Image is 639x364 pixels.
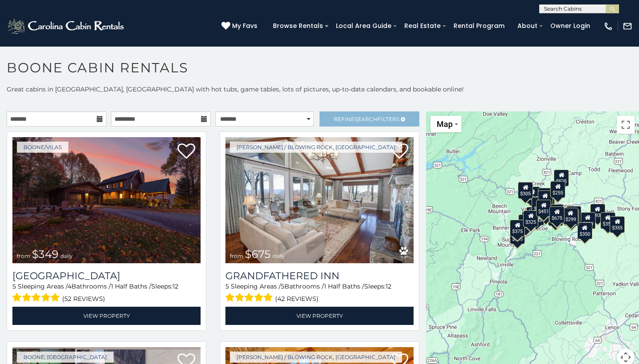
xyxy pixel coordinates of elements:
[17,142,68,153] a: Boone/Vilas
[60,253,73,259] span: daily
[221,21,260,31] a: My Favs
[281,282,284,290] span: 5
[526,207,541,224] div: $400
[12,282,201,305] div: Sleeping Areas / Bathrooms / Sleeps:
[32,248,59,261] span: $349
[563,208,578,225] div: $299
[518,182,533,199] div: $305
[67,282,71,290] span: 4
[546,19,595,33] a: Owner Login
[62,293,105,305] span: (52 reviews)
[386,282,391,290] span: 12
[538,188,553,205] div: $565
[225,270,414,282] a: Grandfathered Inn
[548,204,564,221] div: $395
[550,181,565,198] div: $255
[225,307,414,325] a: View Property
[600,212,615,229] div: $355
[324,282,364,290] span: 1 Half Baths /
[532,197,547,214] div: $410
[577,222,592,239] div: $350
[275,293,319,305] span: (42 reviews)
[437,119,453,129] span: Map
[268,19,327,33] a: Browse Rentals
[549,206,564,223] div: $675
[12,282,16,290] span: 5
[245,248,271,261] span: $675
[538,190,553,207] div: $460
[7,17,126,35] img: White-1-2.png
[225,282,229,290] span: 5
[230,352,402,363] a: [PERSON_NAME] / Blowing Rock, [GEOGRAPHIC_DATA]
[449,19,509,33] a: Rental Program
[566,206,581,223] div: $380
[523,210,538,227] div: $325
[610,216,625,233] div: $355
[225,137,414,263] img: Grandfathered Inn
[430,116,461,132] button: Change map style
[177,142,195,161] a: Add to favorites
[580,212,596,229] div: $299
[590,204,605,221] div: $930
[17,253,30,259] span: from
[225,282,414,305] div: Sleeping Areas / Bathrooms / Sleeps:
[331,19,396,33] a: Local Area Guide
[230,253,243,259] span: from
[400,19,445,33] a: Real Estate
[623,21,632,31] img: mail-regular-white.png
[111,282,151,290] span: 1 Half Baths /
[334,116,399,123] span: Refine Filters
[355,116,378,123] span: Search
[230,142,402,153] a: [PERSON_NAME] / Blowing Rock, [GEOGRAPHIC_DATA]
[513,19,542,33] a: About
[510,220,525,237] div: $375
[17,352,114,363] a: Boone, [GEOGRAPHIC_DATA]
[554,170,569,186] div: $525
[12,307,201,325] a: View Property
[173,282,178,290] span: 12
[12,137,201,263] a: Diamond Creek Lodge from $349 daily
[225,137,414,263] a: Grandfathered Inn from $675 daily
[603,21,613,31] img: phone-regular-white.png
[518,214,533,231] div: $330
[12,137,201,263] img: Diamond Creek Lodge
[232,21,257,31] span: My Favs
[12,270,201,282] h3: Diamond Creek Lodge
[12,270,201,282] a: [GEOGRAPHIC_DATA]
[319,111,419,127] a: RefineSearchFilters
[536,200,551,217] div: $451
[272,253,285,259] span: daily
[617,116,635,134] button: Toggle fullscreen view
